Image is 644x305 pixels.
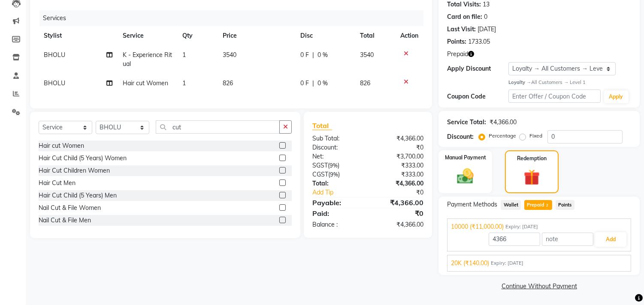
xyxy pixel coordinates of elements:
[447,37,466,46] div: Points:
[501,200,521,210] span: Wallet
[39,154,127,163] div: Hair Cut Child (5 Years) Women
[39,179,76,188] div: Hair Cut Men
[44,79,65,87] span: BHOLU
[395,26,423,45] th: Action
[177,26,217,45] th: Qty
[312,121,332,130] span: Total
[447,200,497,209] span: Payment Methods
[447,50,468,59] span: Prepaid
[156,120,280,134] input: Search or Scan
[368,170,430,179] div: ₹333.00
[368,143,430,152] div: ₹0
[517,155,547,162] label: Redemption
[519,167,544,187] img: _gift.svg
[447,64,508,73] div: Apply Discount
[300,79,309,88] span: 0 F
[447,118,486,127] div: Service Total:
[368,152,430,161] div: ₹3,700.00
[312,79,314,88] span: |
[306,134,368,143] div: Sub Total:
[360,79,370,87] span: 826
[223,51,236,59] span: 3540
[505,223,538,230] span: Expiry: [DATE]
[489,132,516,140] label: Percentage
[451,259,489,268] span: 20K (₹140.00)
[300,51,309,60] span: 0 F
[368,179,430,188] div: ₹4,366.00
[508,90,600,103] input: Enter Offer / Coupon Code
[447,12,482,21] div: Card on file:
[368,134,430,143] div: ₹4,366.00
[118,26,178,45] th: Service
[123,79,168,87] span: Hair cut Women
[556,200,574,210] span: Points
[312,51,314,60] span: |
[360,51,374,59] span: 3540
[595,232,626,247] button: Add
[545,203,550,208] span: 2
[306,161,368,170] div: ( )
[306,143,368,152] div: Discount:
[378,188,430,197] div: ₹0
[447,132,474,141] div: Discount:
[306,197,368,208] div: Payable:
[306,152,368,161] div: Net:
[306,208,368,218] div: Paid:
[529,132,542,140] label: Fixed
[39,216,91,225] div: Nail Cut & File Men
[368,220,430,229] div: ₹4,366.00
[524,200,552,210] span: Prepaid
[440,282,638,291] a: Continue Without Payment
[330,171,338,178] span: 9%
[368,161,430,170] div: ₹333.00
[491,260,523,267] span: Expiry: [DATE]
[312,170,328,178] span: CGST
[223,79,233,87] span: 826
[508,79,531,85] strong: Loyalty →
[39,10,430,26] div: Services
[182,79,186,87] span: 1
[123,51,172,68] span: K - Experience Ritual
[182,51,186,59] span: 1
[330,162,338,169] span: 9%
[39,26,118,45] th: Stylist
[542,233,593,246] input: note
[306,170,368,179] div: ( )
[306,220,368,229] div: Balance :
[468,37,490,46] div: 1733.05
[312,161,328,169] span: SGST
[451,222,504,231] span: 10000 (₹11,000.00)
[452,167,479,186] img: _cash.svg
[317,51,328,60] span: 0 %
[478,25,496,34] div: [DATE]
[306,188,378,197] a: Add Tip
[317,79,328,88] span: 0 %
[368,208,430,218] div: ₹0
[445,154,486,161] label: Manual Payment
[295,26,355,45] th: Disc
[447,25,476,34] div: Last Visit:
[44,51,65,59] span: BHOLU
[447,92,508,101] div: Coupon Code
[368,197,430,208] div: ₹4,366.00
[490,118,517,127] div: ₹4,366.00
[39,166,110,175] div: Hair Cut Children Women
[484,12,487,21] div: 0
[355,26,396,45] th: Total
[218,26,295,45] th: Price
[39,203,101,212] div: Nail Cut & File Women
[39,191,117,200] div: Hair Cut Child (5 Years) Men
[508,79,631,86] div: All Customers → Level 1
[39,141,84,150] div: Hair cut Women
[604,90,629,103] button: Apply
[489,233,540,246] input: Amount
[306,179,368,188] div: Total:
